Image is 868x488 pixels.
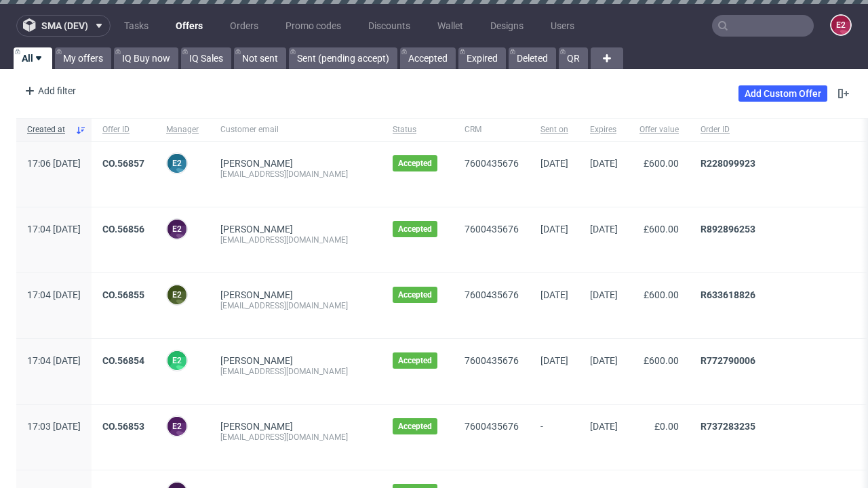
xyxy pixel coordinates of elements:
[220,169,371,180] div: [EMAIL_ADDRESS][DOMAIN_NAME]
[222,15,267,37] a: Orders
[102,355,144,366] a: CO.56854
[590,224,618,235] span: [DATE]
[701,124,847,136] span: Order ID
[234,47,286,69] a: Not sent
[590,289,618,300] span: [DATE]
[393,124,443,136] span: Status
[831,16,850,35] figcaption: e2
[644,158,679,169] span: £600.00
[542,15,583,37] a: Users
[167,285,186,304] figcaption: e2
[509,47,556,69] a: Deleted
[398,289,432,300] span: Accepted
[701,355,755,366] a: R772790006
[41,21,88,30] span: sma (dev)
[220,421,293,432] a: [PERSON_NAME]
[27,224,81,235] span: 17:04 [DATE]
[167,417,186,436] figcaption: e2
[16,15,111,37] button: sma (dev)
[27,289,81,300] span: 17:04 [DATE]
[27,355,81,366] span: 17:04 [DATE]
[465,421,519,432] a: 7600435676
[102,224,144,235] a: CO.56856
[220,300,371,311] div: [EMAIL_ADDRESS][DOMAIN_NAME]
[701,289,755,300] a: R633618826
[590,421,618,432] span: [DATE]
[167,351,186,370] figcaption: e2
[14,47,52,69] a: All
[738,85,827,102] a: Add Custom Offer
[644,224,679,235] span: £600.00
[465,158,519,169] a: 7600435676
[167,220,186,239] figcaption: e2
[102,421,144,432] a: CO.56853
[114,47,178,69] a: IQ Buy now
[220,432,371,443] div: [EMAIL_ADDRESS][DOMAIN_NAME]
[458,47,506,69] a: Expired
[644,289,679,300] span: £600.00
[540,158,568,169] span: [DATE]
[19,80,79,102] div: Add filter
[465,224,519,235] a: 7600435676
[220,355,293,366] a: [PERSON_NAME]
[220,124,371,136] span: Customer email
[482,15,532,37] a: Designs
[116,15,157,37] a: Tasks
[289,47,397,69] a: Sent (pending accept)
[220,235,371,245] div: [EMAIL_ADDRESS][DOMAIN_NAME]
[27,421,81,432] span: 17:03 [DATE]
[27,158,81,169] span: 17:06 [DATE]
[277,15,349,37] a: Promo codes
[220,224,293,235] a: [PERSON_NAME]
[102,158,144,169] a: CO.56857
[55,47,111,69] a: My offers
[540,289,568,300] span: [DATE]
[398,158,432,169] span: Accepted
[465,355,519,366] a: 7600435676
[559,47,588,69] a: QR
[398,355,432,366] span: Accepted
[102,124,144,136] span: Offer ID
[220,158,293,169] a: [PERSON_NAME]
[181,47,231,69] a: IQ Sales
[429,15,471,37] a: Wallet
[465,289,519,300] a: 7600435676
[540,421,568,453] span: -
[540,124,568,136] span: Sent on
[398,421,432,432] span: Accepted
[701,158,755,169] a: R228099923
[644,355,679,366] span: £600.00
[701,421,755,432] a: R737283235
[540,355,568,366] span: [DATE]
[639,124,679,136] span: Offer value
[590,158,618,169] span: [DATE]
[654,421,679,432] span: £0.00
[167,154,186,173] figcaption: e2
[400,47,456,69] a: Accepted
[398,224,432,235] span: Accepted
[102,289,144,300] a: CO.56855
[27,124,70,136] span: Created at
[220,366,371,377] div: [EMAIL_ADDRESS][DOMAIN_NAME]
[465,124,519,136] span: CRM
[167,15,211,37] a: Offers
[220,289,293,300] a: [PERSON_NAME]
[590,355,618,366] span: [DATE]
[166,124,199,136] span: Manager
[360,15,418,37] a: Discounts
[540,224,568,235] span: [DATE]
[701,224,755,235] a: R892896253
[590,124,618,136] span: Expires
